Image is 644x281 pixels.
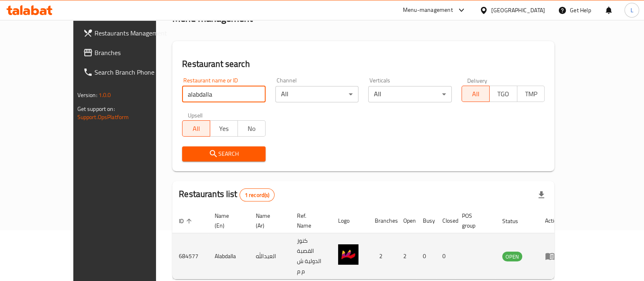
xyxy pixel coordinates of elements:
div: All [275,86,359,102]
button: TMP [517,86,545,102]
span: Search Branch Phone [95,67,174,77]
span: Name (Ar) [256,211,281,230]
td: كنوز القصبة الدولية ش م م [290,233,332,279]
button: All [182,120,210,137]
span: Status [502,216,529,226]
label: Delivery [467,77,488,83]
button: No [237,120,266,137]
span: ID [179,216,194,226]
button: Yes [210,120,238,137]
span: Search [189,149,259,159]
h2: Menu management [172,12,253,25]
button: Search [182,146,266,162]
div: OPEN [502,252,522,261]
td: 0 [416,233,436,279]
th: Closed [436,208,455,233]
div: All [368,86,452,102]
button: All [462,86,490,102]
a: Branches [77,43,181,62]
span: TGO [493,88,514,100]
span: Get support on: [77,104,115,114]
td: Alabdalla [208,233,249,279]
span: L [630,6,633,15]
span: Name (En) [215,211,240,230]
span: Ref. Name [297,211,322,230]
input: Search for restaurant name or ID.. [182,86,266,102]
td: 2 [397,233,416,279]
a: Search Branch Phone [77,62,181,82]
td: 2 [368,233,397,279]
span: Restaurants Management [95,28,174,38]
a: Restaurants Management [77,23,181,43]
table: enhanced table [172,208,567,279]
h2: Restaurant search [182,58,545,70]
div: [GEOGRAPHIC_DATA] [491,6,545,15]
th: Logo [332,208,368,233]
span: Branches [95,48,174,58]
a: Support.OpsPlatform [77,112,129,122]
span: 1 record(s) [240,191,275,199]
div: Export file [532,185,551,205]
label: Upsell [188,112,203,118]
span: 1.0.0 [99,90,111,100]
span: OPEN [502,252,522,261]
span: All [465,88,486,100]
span: Yes [213,123,235,135]
span: TMP [521,88,542,100]
td: 0 [436,233,455,279]
span: All [186,123,207,135]
th: Open [397,208,416,233]
span: POS group [462,211,486,230]
span: Version: [77,90,97,100]
th: Busy [416,208,436,233]
img: Alabdalla [338,244,358,265]
th: Branches [368,208,397,233]
button: TGO [489,86,517,102]
th: Action [538,208,567,233]
div: Total records count [240,188,275,201]
span: No [241,123,262,135]
h2: Restaurants list [179,188,275,201]
div: Menu-management [403,5,453,15]
td: 684577 [172,233,208,279]
td: العبدالله [249,233,290,279]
